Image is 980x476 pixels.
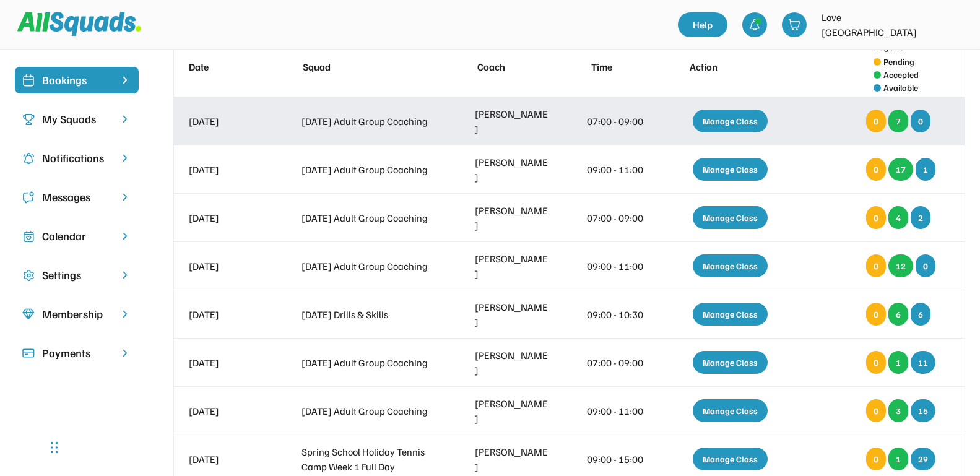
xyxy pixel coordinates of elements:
img: chevron-right.svg [119,113,131,125]
img: chevron-right.svg [119,347,131,359]
div: [PERSON_NAME] [475,396,551,426]
div: [DATE] Drills & Skills [301,307,438,322]
div: [PERSON_NAME] [475,251,551,281]
img: Icon%20copy%205.svg [22,191,35,204]
div: [DATE] [189,162,265,177]
div: 09:00 - 11:00 [587,162,648,177]
div: Bookings [42,72,111,89]
div: 0 [916,254,935,277]
div: [PERSON_NAME] [475,106,551,136]
div: Action [690,59,781,74]
div: [DATE] [189,114,265,129]
div: Manage Class [693,303,768,326]
div: Available [883,81,918,94]
div: [DATE] Adult Group Coaching [301,114,438,129]
div: Squad [303,59,440,74]
div: 1 [888,448,908,470]
div: [DATE] [189,210,265,225]
a: Help [678,12,727,37]
div: 15 [911,399,935,422]
div: 2 [911,206,930,229]
div: 07:00 - 09:00 [587,210,648,225]
div: 6 [888,303,908,326]
div: 6 [911,303,930,326]
div: Love [GEOGRAPHIC_DATA] [822,10,933,40]
img: Icon%20%2819%29.svg [22,74,35,87]
div: [DATE] Adult Group Coaching [301,259,438,274]
div: 0 [866,110,886,132]
div: 07:00 - 09:00 [587,355,648,370]
div: Settings [42,267,111,283]
div: Calendar [42,228,111,244]
div: [DATE] [189,452,265,467]
div: Payments [42,345,111,361]
div: [DATE] [189,404,265,418]
div: 0 [866,158,886,181]
div: [DATE] Adult Group Coaching [301,355,438,370]
div: [DATE] Adult Group Coaching [301,404,438,418]
div: Manage Class [693,110,768,132]
div: 0 [866,303,886,326]
div: [DATE] [189,355,265,370]
div: 0 [866,399,886,422]
div: 11 [911,351,935,374]
div: 0 [866,351,886,374]
img: Icon%20copy%204.svg [22,152,35,165]
div: 1 [916,158,935,181]
div: 17 [888,158,913,181]
img: chevron-right.svg [119,191,131,203]
div: 0 [866,206,886,229]
div: [PERSON_NAME] [475,300,551,329]
img: Icon%20copy%2016.svg [22,269,35,282]
div: [PERSON_NAME] [475,203,551,233]
div: [DATE] Adult Group Coaching [301,162,438,177]
div: Manage Class [693,399,768,422]
div: My Squads [42,111,111,128]
div: 4 [888,206,908,229]
div: Manage Class [693,206,768,229]
img: chevron-right.svg [119,269,131,281]
img: Icon%20copy%207.svg [22,230,35,243]
div: 09:00 - 11:00 [587,259,648,274]
div: 7 [888,110,908,132]
div: Messages [42,189,111,206]
img: LTPP_Logo_REV.jpeg [940,12,965,37]
div: 09:00 - 15:00 [587,452,648,467]
div: 0 [866,448,886,470]
div: Notifications [42,150,111,167]
img: Icon%20copy%208.svg [22,308,35,321]
div: Accepted [883,68,919,81]
div: 0 [866,254,886,277]
div: Date [189,59,265,74]
div: Manage Class [693,448,768,470]
div: [PERSON_NAME] [475,444,551,474]
div: Coach [477,59,553,74]
img: Icon%20copy%203.svg [22,113,35,126]
img: chevron-right.svg [119,230,131,242]
div: 29 [911,448,935,470]
img: Squad%20Logo.svg [17,12,141,35]
img: shopping-cart-01%20%281%29.svg [788,19,800,31]
div: [DATE] [189,259,265,274]
img: Icon%20%2815%29.svg [22,347,35,360]
div: Time [591,59,652,74]
div: [DATE] [189,307,265,322]
div: 1 [888,351,908,374]
div: [PERSON_NAME] [475,155,551,184]
div: Manage Class [693,351,768,374]
div: Membership [42,306,111,322]
div: 09:00 - 11:00 [587,404,648,418]
div: [DATE] Adult Group Coaching [301,210,438,225]
div: Spring School Holiday Tennis Camp Week 1 Full Day [301,444,438,474]
div: Pending [883,55,914,68]
img: chevron-right.svg [119,308,131,320]
div: 0 [911,110,930,132]
div: 07:00 - 09:00 [587,114,648,129]
div: [PERSON_NAME] [475,348,551,378]
img: bell-03%20%281%29.svg [748,19,761,31]
img: chevron-right%20copy%203.svg [119,74,131,86]
div: 3 [888,399,908,422]
div: Manage Class [693,158,768,181]
div: Manage Class [693,254,768,277]
img: chevron-right.svg [119,152,131,164]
